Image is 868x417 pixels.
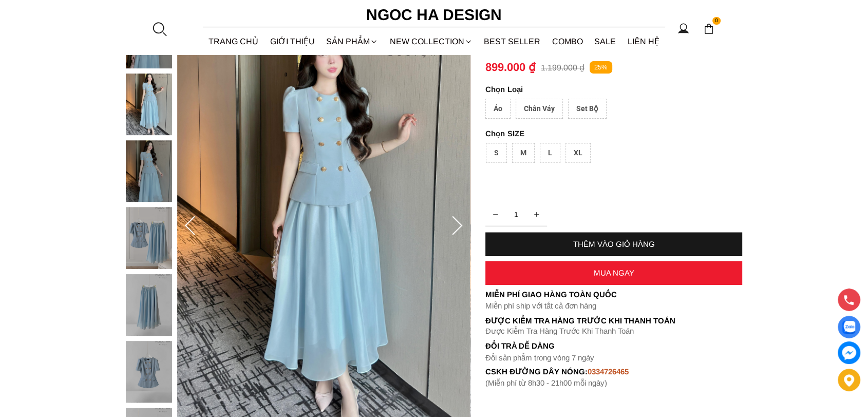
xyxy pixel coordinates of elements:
[126,140,172,202] img: Jenni Set_ Áo Vest Cổ Tròn Đính Cúc, Chân Váy Tơ Màu Xanh A1051+CV132_mini_2
[485,327,742,336] p: Được Kiểm Tra Hàng Trước Khi Thanh Toán
[485,129,742,138] p: SIZE
[320,28,384,55] div: SẢN PHẨM
[546,28,589,55] a: Combo
[485,204,547,225] input: Quantity input
[516,99,563,119] div: Chân Váy
[126,341,172,403] img: Jenni Set_ Áo Vest Cổ Tròn Đính Cúc, Chân Váy Tơ Màu Xanh A1051+CV132_mini_5
[540,143,560,163] div: L
[568,99,607,119] div: Set Bộ
[486,143,507,163] div: S
[485,378,607,387] font: (Miễn phí từ 8h30 - 21h00 mỗi ngày)
[478,28,546,55] a: BEST SELLER
[838,341,860,364] a: messenger
[712,17,721,25] span: 0
[541,63,584,72] p: 1.199.000 ₫
[384,28,479,55] a: NEW COLLECTION
[485,99,511,119] div: Áo
[588,367,629,376] font: 0334726465
[590,61,612,74] p: 25%
[842,321,855,334] img: Display image
[126,207,172,269] img: Jenni Set_ Áo Vest Cổ Tròn Đính Cúc, Chân Váy Tơ Màu Xanh A1051+CV132_mini_3
[565,143,591,163] div: XL
[485,61,536,74] p: 899.000 ₫
[512,143,535,163] div: M
[838,316,860,338] a: Display image
[485,268,742,277] div: MUA NGAY
[265,28,321,55] a: GIỚI THIỆU
[622,28,666,55] a: LIÊN HỆ
[485,316,742,325] p: Được Kiểm Tra Hàng Trước Khi Thanh Toán
[126,274,172,336] img: Jenni Set_ Áo Vest Cổ Tròn Đính Cúc, Chân Váy Tơ Màu Xanh A1051+CV132_mini_4
[703,23,714,34] img: img-CART-ICON-ksit0nf1
[485,301,596,310] font: Miễn phí ship với tất cả đơn hàng
[589,28,622,55] a: SALE
[485,290,617,299] font: Miễn phí giao hàng toàn quốc
[126,74,172,135] img: Jenni Set_ Áo Vest Cổ Tròn Đính Cúc, Chân Váy Tơ Màu Xanh A1051+CV132_mini_1
[485,367,588,376] font: cskh đường dây nóng:
[485,240,742,248] div: THÊM VÀO GIỎ HÀNG
[485,353,594,362] font: Đổi sản phẩm trong vòng 7 ngày
[203,28,265,55] a: TRANG CHỦ
[357,3,511,27] a: Ngoc Ha Design
[485,85,713,94] p: Loại
[485,341,742,350] h6: Đổi trả dễ dàng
